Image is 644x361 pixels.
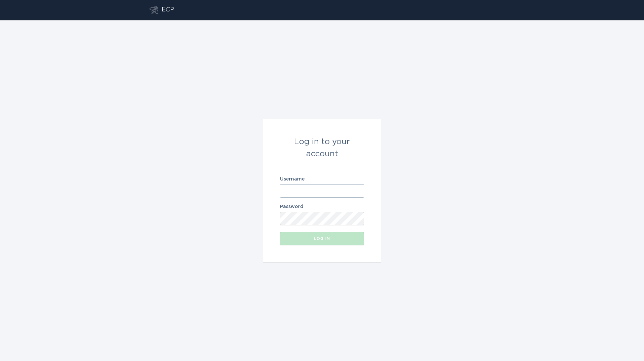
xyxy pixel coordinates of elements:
[280,177,364,182] label: Username
[150,6,158,14] button: Go to dashboard
[280,204,364,209] label: Password
[280,232,364,245] button: Log in
[283,237,361,241] div: Log in
[162,6,174,14] div: ECP
[280,136,364,160] div: Log in to your account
